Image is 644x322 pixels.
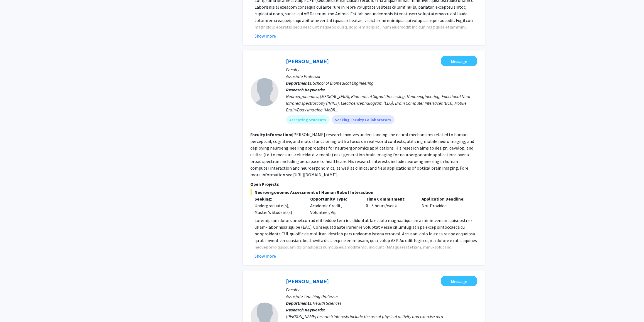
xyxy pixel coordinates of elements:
p: Associate Teaching Professor [286,293,477,300]
p: Faculty [286,286,477,293]
b: Faculty Information: [251,132,292,137]
button: Message Michael Bruneau [441,276,477,286]
a: [PERSON_NAME] [286,58,329,65]
b: Departments: [286,80,313,86]
b: Research Keywords: [286,87,325,92]
fg-read-more: [PERSON_NAME] research involves understanding the neural mechanisms related to human perceptual, ... [251,132,474,177]
b: Departments: [286,300,313,306]
p: Time Commitment: [366,196,413,202]
div: 0 - 5 hours/week [362,196,417,216]
span: Health Sciences [313,300,342,306]
p: Seeking: [255,196,302,202]
div: Neuroergonomics, [MEDICAL_DATA], Biomedical Signal Processing, Neuroengineering, Functional Near ... [286,93,477,113]
p: Associate Professor [286,73,477,80]
button: Show more [255,33,276,39]
div: Undergraduate(s), Master's Student(s) [255,202,302,216]
span: School of Biomedical Engineering [313,80,374,86]
button: Message Hasan Ayaz [441,56,477,66]
div: Not Provided [417,196,473,216]
p: Application Deadline: [422,196,469,202]
iframe: Chat [4,297,24,318]
p: Opportunity Type: [310,196,357,202]
b: Research Keywords: [286,307,325,313]
p: Loremipsum dolors ametcon ad elitseddoe tem incididuntut la etdolo magnaaliqua en a minimveniam q... [255,217,477,297]
a: [PERSON_NAME] [286,278,329,285]
mat-chip: Seeking Faculty Collaborators [332,115,395,124]
mat-chip: Accepting Students [286,115,330,124]
p: Faculty [286,66,477,73]
button: Show more [255,253,276,259]
div: Academic Credit, Volunteer, Vip [306,196,362,216]
span: Neuroergonomic Assessment of Human Robot Interaction [251,189,477,196]
p: Open Projects [251,181,477,187]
